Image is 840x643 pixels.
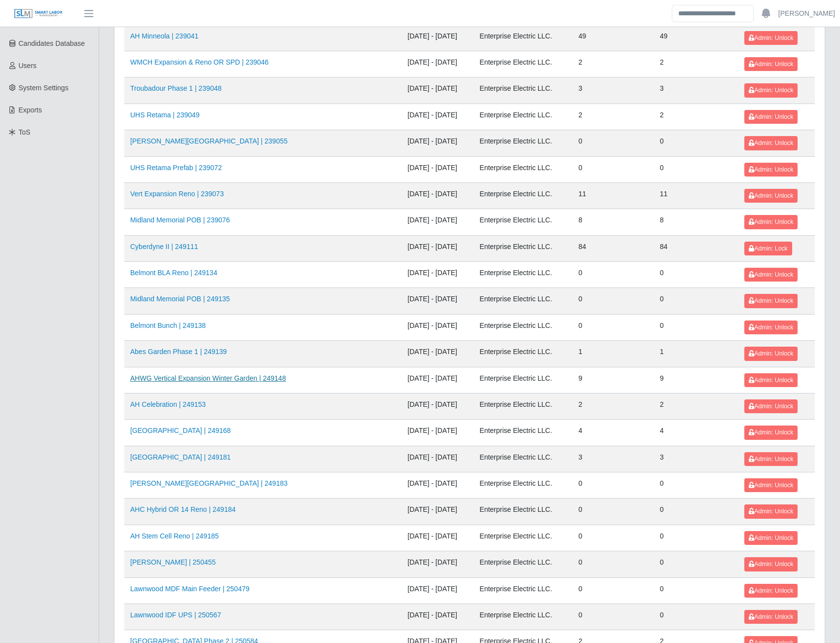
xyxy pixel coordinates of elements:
[474,499,572,525] td: Enterprise Electric LLC.
[573,235,654,261] td: 84
[749,218,793,225] span: Admin: Unlock
[749,166,793,173] span: Admin: Unlock
[402,393,474,419] td: [DATE] - [DATE]
[130,58,269,66] a: WMCH Expansion & Reno OR SPD | 239046
[654,472,739,499] td: 0
[474,288,572,314] td: Enterprise Electric LLC.
[749,297,793,304] span: Admin: Unlock
[402,235,474,261] td: [DATE] - [DATE]
[573,314,654,340] td: 0
[402,77,474,104] td: [DATE] - [DATE]
[19,128,31,136] span: ToS
[744,610,798,624] button: Admin: Unlock
[573,182,654,209] td: 11
[474,446,572,472] td: Enterprise Electric LLC.
[402,51,474,77] td: [DATE] - [DATE]
[654,446,739,472] td: 3
[474,420,572,446] td: Enterprise Electric LLC.
[654,341,739,367] td: 1
[573,577,654,604] td: 0
[744,136,798,150] button: Admin: Unlock
[744,294,798,308] button: Admin: Unlock
[573,472,654,499] td: 0
[654,51,739,77] td: 2
[402,182,474,209] td: [DATE] - [DATE]
[402,499,474,525] td: [DATE] - [DATE]
[573,209,654,235] td: 8
[130,84,221,92] a: Troubadour Phase 1 | 239048
[474,367,572,393] td: Enterprise Electric LLC.
[749,61,793,68] span: Admin: Unlock
[749,271,793,278] span: Admin: Unlock
[573,525,654,551] td: 0
[654,25,739,51] td: 49
[744,110,798,124] button: Admin: Unlock
[654,77,739,104] td: 3
[130,190,224,198] a: Vert Expansion Reno | 239073
[744,347,798,360] button: Admin: Unlock
[573,25,654,51] td: 49
[654,104,739,130] td: 2
[654,314,739,340] td: 0
[749,113,793,120] span: Admin: Unlock
[474,472,572,499] td: Enterprise Electric LLC.
[474,525,572,551] td: Enterprise Electric LLC.
[744,189,798,203] button: Admin: Unlock
[130,611,221,619] a: Lawnwood IDF UPS | 250567
[402,288,474,314] td: [DATE] - [DATE]
[573,420,654,446] td: 4
[474,130,572,156] td: Enterprise Electric LLC.
[744,584,798,598] button: Admin: Unlock
[402,446,474,472] td: [DATE] - [DATE]
[654,393,739,419] td: 2
[744,215,798,229] button: Admin: Unlock
[130,216,230,224] a: Midland Memorial POB | 239076
[402,25,474,51] td: [DATE] - [DATE]
[654,577,739,604] td: 0
[474,104,572,130] td: Enterprise Electric LLC.
[130,32,198,40] a: AH Minneola | 239041
[474,25,572,51] td: Enterprise Electric LLC.
[19,62,37,70] span: Users
[573,130,654,156] td: 0
[130,295,230,303] a: Midland Memorial POB | 249135
[474,235,572,261] td: Enterprise Electric LLC.
[744,321,798,334] button: Admin: Unlock
[744,557,798,571] button: Admin: Unlock
[749,613,793,620] span: Admin: Unlock
[573,393,654,419] td: 2
[130,321,206,329] a: Belmont Bunch | 249138
[654,209,739,235] td: 8
[130,479,288,487] a: [PERSON_NAME][GEOGRAPHIC_DATA] | 249183
[749,403,793,410] span: Admin: Unlock
[130,348,227,356] a: Abes Garden Phase 1 | 249139
[749,350,793,357] span: Admin: Unlock
[744,373,798,387] button: Admin: Unlock
[744,83,798,97] button: Admin: Unlock
[744,268,798,282] button: Admin: Unlock
[749,561,793,568] span: Admin: Unlock
[744,504,798,518] button: Admin: Unlock
[654,130,739,156] td: 0
[474,551,572,577] td: Enterprise Electric LLC.
[749,245,787,252] span: Admin: Lock
[573,156,654,182] td: 0
[573,446,654,472] td: 3
[573,51,654,77] td: 2
[749,535,793,541] span: Admin: Unlock
[573,262,654,288] td: 0
[654,551,739,577] td: 0
[749,587,793,594] span: Admin: Unlock
[654,288,739,314] td: 0
[573,604,654,630] td: 0
[402,577,474,604] td: [DATE] - [DATE]
[402,525,474,551] td: [DATE] - [DATE]
[474,156,572,182] td: Enterprise Electric LLC.
[474,209,572,235] td: Enterprise Electric LLC.
[474,182,572,209] td: Enterprise Electric LLC.
[573,77,654,104] td: 3
[654,499,739,525] td: 0
[402,104,474,130] td: [DATE] - [DATE]
[474,393,572,419] td: Enterprise Electric LLC.
[654,156,739,182] td: 0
